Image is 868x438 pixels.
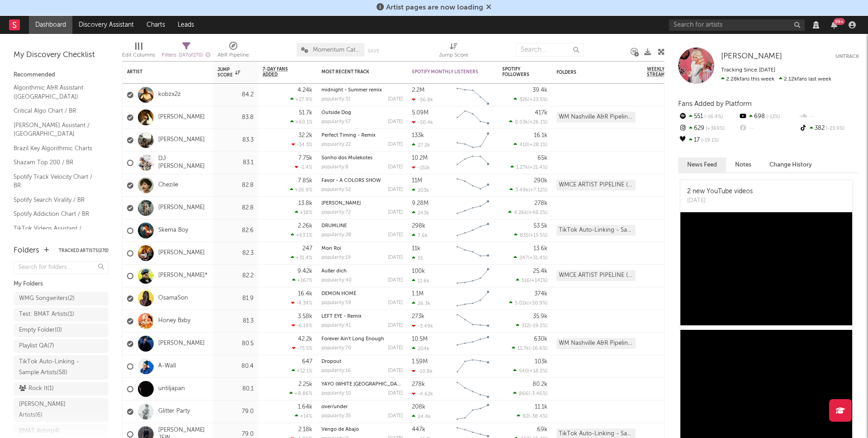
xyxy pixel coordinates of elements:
div: 2 new YouTube videos [687,187,753,196]
input: Search for folders... [14,261,108,274]
span: -19.2 % [531,324,546,328]
div: [DATE] [687,196,753,205]
button: News Feed [678,157,726,172]
div: 35.9k [533,314,547,319]
span: Artist pages are now loading [386,4,483,11]
div: 39.4k [533,87,547,93]
div: 99 + [834,18,845,25]
a: Forever Ain't Long Enough [321,337,384,342]
a: [PERSON_NAME] [158,340,205,348]
div: [DATE] [388,233,403,238]
div: 11M [412,178,422,184]
a: Skema Boy [158,227,188,234]
div: 7.75k [298,155,312,161]
div: ( ) [514,232,547,238]
div: [DATE] [388,323,403,328]
span: -16.4 % [703,114,723,119]
div: 203k [412,187,429,193]
div: 9.28M [412,200,429,206]
a: WMG Songwriters(2) [14,292,108,305]
a: Discovery Assistant [72,16,140,34]
div: 278k [534,200,547,206]
div: 629 [678,123,738,134]
div: ( ) [509,119,547,125]
a: [PERSON_NAME] Artists(6) [14,398,108,422]
div: 26.3k [412,300,430,306]
div: 55 [412,255,423,261]
div: -151k [412,165,430,171]
div: 7.85k [298,178,312,184]
div: 3.58k [298,314,312,319]
div: 82.8 [217,180,254,191]
div: Forever Ain't Long Enough [321,337,403,342]
div: 32.2k [298,133,312,138]
span: 1.27k [516,165,528,170]
div: +18 % [295,209,312,215]
div: 13.8k [298,200,312,206]
span: 247 [519,256,528,261]
svg: Chart title [453,84,493,106]
a: [PERSON_NAME] [158,249,205,257]
a: Glitter Party [158,408,190,415]
a: Mon Roi [321,246,341,251]
div: +27.9 % [290,96,312,102]
svg: Chart title [453,287,493,310]
div: -10.8k [412,368,433,374]
div: 11.6k [412,278,429,284]
div: Jump Score [439,50,468,61]
div: Perfect Timing - Remix [321,133,403,138]
div: DRUMLINE [321,224,403,229]
div: 5.09M [412,110,429,116]
div: WM Nashville A&R Pipeline (ingested) (1427) [557,338,636,349]
div: +12.1 % [292,368,312,374]
div: [DATE] [388,391,403,396]
div: WMG Songwriters ( 2 ) [19,293,75,304]
span: 835 [520,233,528,238]
div: 51.7k [299,110,312,116]
div: 82.6 [217,225,254,236]
div: Favor - A COLORS SHOW [321,178,403,183]
div: -- [738,123,798,134]
a: Vengo de Abajo [321,427,359,432]
a: DEMON HOME [321,291,356,296]
div: popularity: 22 [321,142,351,147]
div: popularity: 28 [321,233,351,238]
div: 278k [412,381,425,387]
span: 410 [519,143,528,148]
span: 540 [519,369,528,374]
div: 83.3 [217,135,254,146]
span: 2.12k fans last week [721,76,831,82]
a: [PERSON_NAME] [721,52,782,61]
div: Jump Score [439,38,468,65]
div: [DATE] [388,346,403,351]
div: popularity: 16 [321,368,351,373]
div: Rock It ( 1 ) [19,383,54,394]
div: Filters(147 of 270) [162,38,211,65]
a: BMAT Artists(4) [14,424,108,438]
span: +50.9 % [528,301,546,306]
div: Most Recent Track [321,69,389,75]
div: 65k [538,155,547,161]
a: Perfect Timing - Remix [321,133,376,138]
a: midnight - Summer remix [321,88,382,93]
div: -3.49k [412,323,433,329]
button: 99+ [831,21,837,29]
a: Spotify Search Virality / BR [14,195,99,205]
a: Charts [140,16,171,34]
div: 13.6k [533,246,547,252]
div: 42.2k [298,336,312,342]
div: A&R Pipeline [217,38,249,65]
svg: Chart title [453,129,493,152]
a: Dropout [321,359,341,364]
div: -6.19 % [292,323,312,328]
span: +7.12 % [530,188,546,193]
div: My Folders [14,279,108,290]
div: WMCE ARTIST PIPELINE (ADA + A&R) (683) [557,270,636,281]
div: ( ) [516,277,547,283]
span: 516 [522,278,530,283]
div: Edit Columns [122,50,155,61]
div: 7.6k [412,233,428,238]
div: [DATE] [388,165,403,170]
div: +60.1 % [290,119,312,125]
div: [DATE] [388,119,403,124]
